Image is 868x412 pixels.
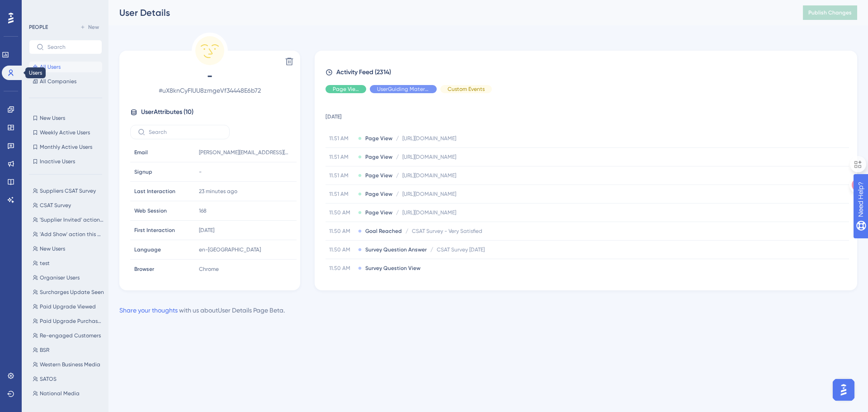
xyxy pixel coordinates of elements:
span: Weekly Active Users [40,129,90,136]
span: / [396,190,399,198]
span: - [199,168,202,175]
span: UserGuiding Material [377,85,429,93]
span: / [396,135,399,142]
button: All Users [29,62,102,72]
span: Page View [365,135,392,142]
button: Paid Upgrade Purchased [29,316,108,327]
span: Re-engaged Customers [40,332,101,339]
span: [URL][DOMAIN_NAME] [402,209,456,216]
span: SATOS [40,375,57,383]
span: CSAT Survey - Very Satisfied [412,227,482,235]
button: Re-engaged Customers [29,330,108,341]
span: Goal Reached [365,227,402,235]
input: Search [47,44,94,50]
span: Page View [365,190,392,198]
span: Web Session [134,207,167,214]
span: New [88,24,99,31]
span: [URL][DOMAIN_NAME] [402,172,456,179]
span: 168 [199,207,207,214]
span: [PERSON_NAME][EMAIL_ADDRESS][PERSON_NAME][DOMAIN_NAME] [199,149,289,156]
span: 11.50 AM [329,246,354,253]
span: Suppliers CSAT Survey [40,187,96,194]
span: # uX8knCyFlUU8zmgeVf34448E6b72 [130,85,289,96]
time: 23 minutes ago [199,188,237,194]
span: / [396,153,399,161]
button: Monthly Active Users [29,142,102,152]
span: [URL][DOMAIN_NAME] [402,153,456,161]
span: 11.51 AM [329,153,354,161]
span: CSAT Survey [40,202,71,209]
span: en-[GEOGRAPHIC_DATA] [199,246,261,253]
button: test [29,258,108,269]
span: - [130,69,289,83]
span: BSR [40,346,49,354]
button: Suppliers CSAT Survey [29,185,108,196]
a: Share your thoughts [119,307,178,314]
button: New [77,22,102,33]
button: 'Supplier Invited' action this week [29,214,108,225]
span: Survey Question View [365,265,420,272]
span: New Users [40,114,65,122]
span: Email [134,149,148,156]
button: Publish Changes [803,5,857,20]
span: Page View [365,209,392,216]
button: Organiser Users [29,272,108,283]
span: [URL][DOMAIN_NAME] [402,135,456,142]
button: 'Add Show' action this week [29,229,108,240]
span: National Media [40,390,80,397]
button: Weekly Active Users [29,127,102,138]
span: Page View [333,85,359,93]
span: Custom Events [448,85,485,93]
span: 11.51 AM [329,172,354,179]
button: BSR [29,345,108,355]
button: Inactive Users [29,156,102,167]
span: Paid Upgrade Purchased [40,317,104,325]
span: [URL][DOMAIN_NAME] [402,190,456,198]
span: Page View [365,172,392,179]
span: 11.50 AM [329,227,354,235]
button: Surcharges Update Seen [29,287,108,298]
button: SATOS [29,374,108,384]
span: Language [134,246,161,253]
span: Activity Feed (2314) [336,67,391,78]
span: / [406,227,408,235]
span: Need Help? [21,2,57,13]
span: Page View [365,153,392,161]
span: Organiser Users [40,274,80,281]
span: / [430,246,433,253]
button: National Media [29,388,108,399]
button: New Users [29,113,102,123]
button: All Companies [29,76,102,87]
time: [DATE] [199,227,214,233]
span: Western Business Media [40,361,100,368]
span: 'Add Show' action this week [40,231,104,238]
span: Publish Changes [808,9,852,16]
div: User Details [119,6,780,19]
span: First Interaction [134,227,175,234]
span: Browser [134,265,154,273]
button: New Users [29,243,108,254]
span: Chrome [199,265,219,273]
div: PEOPLE [29,24,48,31]
span: New Users [40,245,65,252]
span: Inactive Users [40,158,75,165]
span: Survey Question Answer [365,246,427,253]
span: Signup [134,168,152,175]
span: User Attributes ( 10 ) [141,107,193,118]
span: 11.50 AM [329,209,354,216]
span: Monthly Active Users [40,143,92,151]
span: Surcharges Update Seen [40,289,104,296]
span: 11.51 AM [329,190,354,198]
div: with us about User Details Page Beta . [119,305,285,316]
td: [DATE] [325,100,849,129]
span: CSAT Survey [DATE] [437,246,485,253]
iframe: UserGuiding AI Assistant Launcher [830,376,857,403]
button: Western Business Media [29,359,108,370]
span: 'Supplier Invited' action this week [40,216,104,223]
span: 11.50 AM [329,265,354,272]
span: Last Interaction [134,188,175,195]
input: Search [149,129,222,135]
span: All Users [40,63,61,71]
